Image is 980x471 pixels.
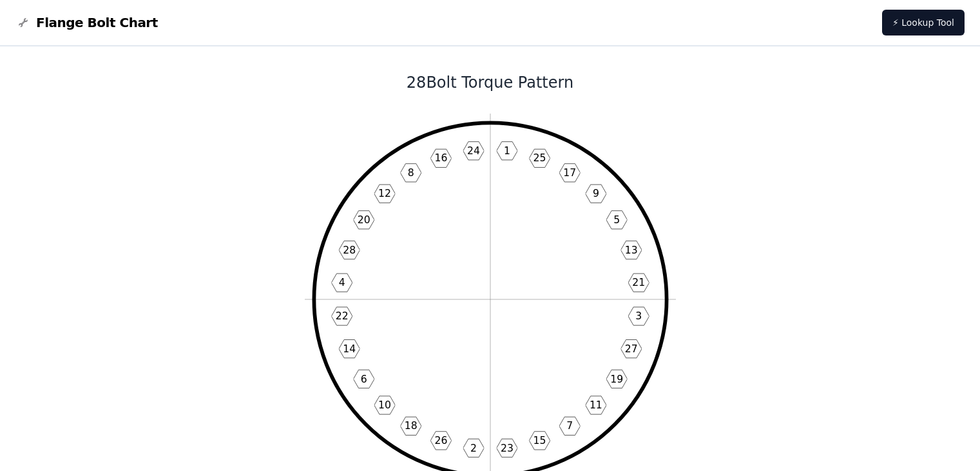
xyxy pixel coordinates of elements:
[632,276,645,288] text: 21
[589,399,602,411] text: 11
[500,442,513,454] text: 23
[144,72,836,93] h1: 28 Bolt Torque Pattern
[343,343,356,355] text: 14
[407,166,414,179] text: 8
[624,244,637,256] text: 13
[533,434,546,446] text: 15
[404,419,417,432] text: 18
[624,343,637,355] text: 27
[635,310,642,322] text: 3
[566,419,573,432] text: 7
[592,187,599,199] text: 9
[434,152,447,164] text: 16
[467,145,480,157] text: 24
[613,214,620,226] text: 5
[15,14,158,32] a: Flange Bolt Chart LogoFlange Bolt Chart
[470,442,477,454] text: 2
[335,310,348,322] text: 22
[357,214,370,226] text: 20
[36,14,158,32] span: Flange Bolt Chart
[15,15,31,30] img: Flange Bolt Chart Logo
[360,373,367,385] text: 6
[434,434,447,446] text: 26
[610,373,623,385] text: 19
[882,10,965,35] a: ⚡ Lookup Tool
[378,187,391,199] text: 12
[563,166,576,179] text: 17
[533,152,546,164] text: 25
[338,276,345,288] text: 4
[343,244,356,256] text: 28
[503,145,510,157] text: 1
[378,399,391,411] text: 10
